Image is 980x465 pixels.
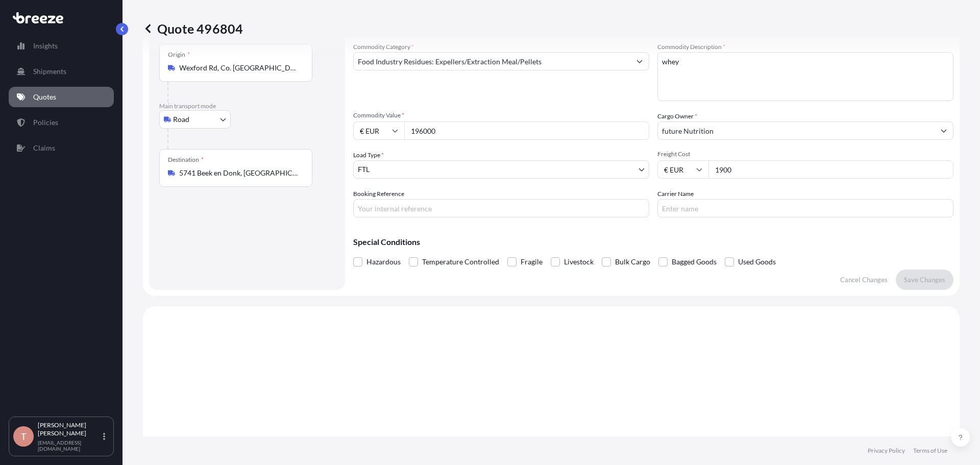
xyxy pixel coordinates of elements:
p: Quote 496804 [143,20,243,37]
span: Used Goods [738,254,776,270]
a: Insights [9,36,114,56]
p: Main transport mode [159,102,335,110]
a: Terms of Use [913,447,947,455]
span: Bagged Goods [672,254,717,270]
label: Carrier Name [657,189,694,199]
button: Show suggestions [935,121,953,140]
input: Enter amount [708,160,953,179]
a: Claims [9,138,114,158]
span: Fragile [521,254,543,270]
button: Show suggestions [630,52,649,70]
p: Save Changes [904,275,945,285]
p: Claims [33,143,55,153]
a: Privacy Policy [868,447,905,455]
button: FTL [353,160,649,179]
input: Enter name [657,199,953,217]
p: Quotes [33,92,56,102]
span: Road [173,114,189,125]
div: Destination [168,156,204,164]
button: Select transport [159,110,231,129]
p: Special Conditions [353,238,953,246]
textarea: whey [657,52,953,101]
p: Cancel Changes [840,275,888,285]
input: Select a commodity type [354,52,630,70]
button: Save Changes [896,270,953,290]
span: FTL [358,164,370,175]
span: Temperature Controlled [422,254,499,270]
button: Cancel Changes [832,270,896,290]
span: Freight Cost [657,150,953,158]
p: Insights [33,41,58,51]
span: Load Type [353,150,384,160]
p: [PERSON_NAME] [PERSON_NAME] [38,421,101,437]
label: Cargo Owner [657,111,697,121]
input: Full name [658,121,935,140]
span: Bulk Cargo [615,254,650,270]
p: [EMAIL_ADDRESS][DOMAIN_NAME] [38,439,101,452]
span: T [21,431,27,442]
input: Origin [179,63,300,73]
p: Shipments [33,66,66,77]
input: Your internal reference [353,199,649,217]
input: Destination [179,168,300,178]
input: Type amount [404,121,649,140]
a: Policies [9,112,114,133]
a: Quotes [9,87,114,107]
span: Commodity Value [353,111,649,119]
a: Shipments [9,61,114,82]
span: Hazardous [366,254,401,270]
p: Policies [33,117,58,128]
span: Livestock [564,254,594,270]
label: Booking Reference [353,189,404,199]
